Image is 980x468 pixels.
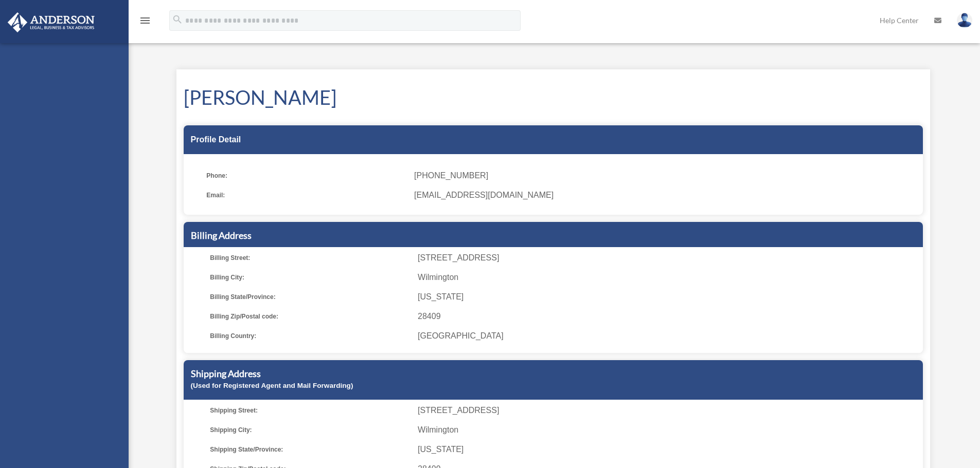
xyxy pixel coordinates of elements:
[210,309,411,324] span: Billing Zip/Postal code:
[210,442,411,457] span: Shipping State/Province:
[957,13,972,28] img: User Pic
[191,382,353,389] small: (Used for Registered Agent and Mail Forwarding)
[191,229,916,242] h5: Billing Address
[418,309,919,324] span: 28409
[5,12,98,32] img: Anderson Advisors Platinum Portal
[172,14,183,25] i: search
[418,442,919,457] span: [US_STATE]
[206,188,407,202] span: Email:
[210,270,411,285] span: Billing City:
[418,423,919,437] span: Wilmington
[418,251,919,265] span: [STREET_ADDRESS]
[139,14,151,27] i: menu
[210,251,411,265] span: Billing Street:
[418,290,919,304] span: [US_STATE]
[191,367,916,380] h5: Shipping Address
[418,403,919,418] span: [STREET_ADDRESS]
[184,125,923,154] div: Profile Detail
[418,270,919,285] span: Wilmington
[206,169,407,183] span: Phone:
[210,423,411,437] span: Shipping City:
[184,84,923,111] h1: [PERSON_NAME]
[418,329,919,343] span: [GEOGRAPHIC_DATA]
[210,329,411,343] span: Billing Country:
[210,290,411,304] span: Billing State/Province:
[210,403,411,418] span: Shipping Street:
[139,18,151,27] a: menu
[414,188,915,202] span: [EMAIL_ADDRESS][DOMAIN_NAME]
[414,169,915,183] span: [PHONE_NUMBER]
